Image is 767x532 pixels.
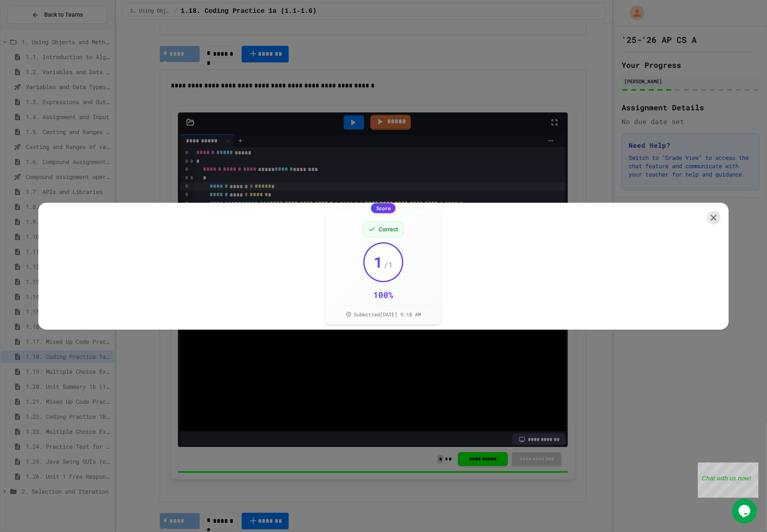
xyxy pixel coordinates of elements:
iframe: chat widget [698,462,759,498]
iframe: chat widget [732,499,759,524]
div: 100 % [373,289,393,301]
span: 1 [374,254,383,270]
span: Submitted [DATE] 9:18 AM [354,311,421,318]
span: Correct [379,225,398,234]
div: Score [371,203,396,213]
span: / 1 [384,259,393,271]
